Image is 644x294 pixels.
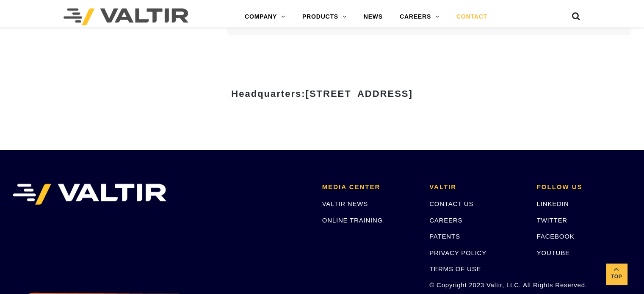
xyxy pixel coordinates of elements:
[322,217,383,224] a: ONLINE TRAINING
[537,233,575,240] a: FACEBOOK
[429,233,460,240] a: PATENTS
[537,184,631,191] h2: FOLLOW US
[448,8,496,25] a: CONTACT
[236,8,294,25] a: COMPANY
[606,264,627,285] a: Top
[322,184,417,191] h2: MEDIA CENTER
[429,217,462,224] a: CAREERS
[537,200,569,207] a: LINKEDIN
[231,88,412,99] strong: Headquarters:
[355,8,391,25] a: NEWS
[429,265,481,272] a: TERMS OF USE
[537,249,570,256] a: YOUTUBE
[606,272,627,282] span: Top
[64,8,188,25] img: Valtir
[429,200,473,207] a: CONTACT US
[429,280,524,290] p: © Copyright 2023 Valtir, LLC. All Rights Reserved.
[537,217,567,224] a: TWITTER
[429,249,486,256] a: PRIVACY POLICY
[294,8,355,25] a: PRODUCTS
[322,200,368,207] a: VALTIR NEWS
[13,184,166,205] img: VALTIR
[429,184,524,191] h2: VALTIR
[391,8,448,25] a: CAREERS
[305,88,412,99] span: [STREET_ADDRESS]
